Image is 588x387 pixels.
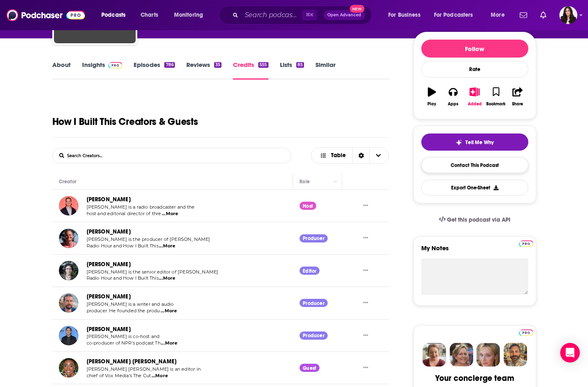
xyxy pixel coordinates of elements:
button: open menu [168,9,214,22]
img: Jeffrey Rogers [59,229,78,248]
img: Podchaser Pro [519,329,533,336]
img: Sydney Profile [423,343,446,367]
span: ...More [162,211,178,217]
img: Jon Profile [503,343,527,367]
img: Jules Profile [476,343,500,367]
div: Producer [300,234,327,242]
span: [PERSON_NAME] is a radio broadcaster and the [87,204,195,210]
div: Producer [300,331,327,340]
div: Rate [421,61,528,78]
span: For Podcasters [434,9,473,21]
button: Follow [421,40,528,58]
span: producer. He founded the produ [87,308,160,314]
button: Share [507,82,528,111]
button: open menu [485,9,515,22]
a: About [52,61,71,80]
span: ...More [159,243,175,249]
button: Export One-Sheet [421,180,528,196]
button: Choose View [311,147,389,164]
a: Similar [315,61,335,80]
span: Charts [141,9,158,21]
a: Contact This Podcast [421,157,528,173]
button: Show More Button [360,299,371,307]
img: tell me why sparkle [456,139,462,146]
button: Apps [443,82,464,111]
a: [PERSON_NAME] [87,293,131,300]
span: [PERSON_NAME] is the producer of [PERSON_NAME] [87,236,210,242]
div: Share [512,102,523,107]
button: Added [464,82,485,111]
img: Lindsay Peoples Wagner [59,358,78,378]
button: tell me why sparkleTell Me Why [421,133,528,151]
span: ...More [161,340,177,347]
div: Role [300,177,311,187]
span: [PERSON_NAME] [PERSON_NAME] is an editor in [87,366,201,372]
div: Host [300,202,316,210]
div: Guest [300,364,320,372]
button: Open AdvancedNew [324,10,365,20]
div: Open Intercom Messenger [560,343,580,363]
span: chief of Vox Media's The Cut [87,373,151,378]
a: Show notifications dropdown [537,8,550,22]
span: Table [331,153,346,158]
span: ...More [159,275,175,282]
a: Reviews35 [186,61,221,80]
span: Monitoring [174,9,203,21]
span: co-producer of NPR's podcast Th [87,340,161,346]
div: 555 [258,62,268,68]
a: InsightsPodchaser Pro [82,61,123,80]
button: Show More Button [360,267,371,275]
img: User Profile [559,6,577,24]
a: Show notifications dropdown [516,8,530,22]
div: Your concierge team [435,373,514,383]
span: New [350,5,364,13]
span: More [491,9,505,21]
button: Show More Button [360,364,371,372]
div: 85 [296,62,304,68]
img: Barbara Profile [449,343,473,367]
button: Play [421,82,443,111]
div: Bookmark [486,102,505,107]
button: Show More Button [360,234,371,242]
img: Podchaser Pro [108,62,123,69]
a: Podchaser - Follow, Share and Rate Podcasts [7,7,85,23]
div: Added [468,102,482,107]
a: [PERSON_NAME] [PERSON_NAME] [87,358,177,365]
a: Pro website [519,328,533,336]
button: open menu [429,9,485,22]
button: Show More Button [360,202,371,210]
img: Devan Schwartz [59,293,78,313]
div: 786 [164,62,174,68]
span: ⌘ K [302,10,317,20]
div: Editor [300,267,320,275]
div: Apps [448,102,458,107]
span: Radio Hour and How I Built This [87,243,159,249]
img: Podchaser Pro [519,240,533,247]
h1: How I Built This Creators & Guests [52,116,198,128]
a: Charts [135,9,163,22]
a: [PERSON_NAME] [87,196,131,203]
div: Search podcasts, credits, & more... [227,6,380,24]
a: Episodes786 [134,61,174,80]
div: Play [427,102,436,107]
button: open menu [382,9,431,22]
div: 35 [214,62,221,68]
a: [PERSON_NAME] [87,228,131,235]
span: [PERSON_NAME] is the senior editor of [PERSON_NAME] [87,269,219,275]
span: [PERSON_NAME] is co-host and [87,334,160,339]
a: Guy Raz [59,196,78,216]
button: open menu [96,9,136,22]
a: Get this podcast via API [432,210,517,230]
div: Creator [59,177,77,187]
span: ...More [161,308,177,314]
span: For Business [388,9,420,21]
img: Neva Grant [59,261,78,280]
a: Pro website [519,239,533,247]
a: [PERSON_NAME] [87,326,131,333]
button: Column Actions [330,177,340,187]
span: [PERSON_NAME] is a writer and audio [87,301,174,307]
